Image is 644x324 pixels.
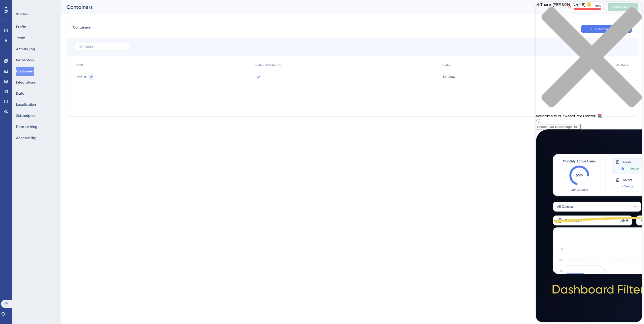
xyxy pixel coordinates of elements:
span: Default [75,75,86,79]
img: launcher-image-alternative-text [3,3,12,12]
button: Team [16,33,25,42]
input: Search [85,45,126,48]
span: Containers [73,24,91,34]
button: Installation [16,56,34,65]
button: Containers [16,67,34,76]
button: Profile [16,22,26,31]
button: Integrations [16,78,36,87]
button: Rate Limiting [16,122,37,131]
button: </> Show [442,75,455,79]
button: Localization [16,100,36,109]
span: CODE EMBEDDING [255,63,282,67]
button: Open AI Assistant Launcher [2,2,14,14]
div: Containers [67,4,551,11]
button: Data [16,89,24,98]
span: CODE [442,63,451,67]
div: SETTINGS [16,12,57,16]
button: Activity Log [16,44,35,53]
button: Accessibility [16,133,36,142]
span: NAME [75,63,84,67]
span: Need Help? [12,1,32,7]
button: Subscription [16,111,36,120]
